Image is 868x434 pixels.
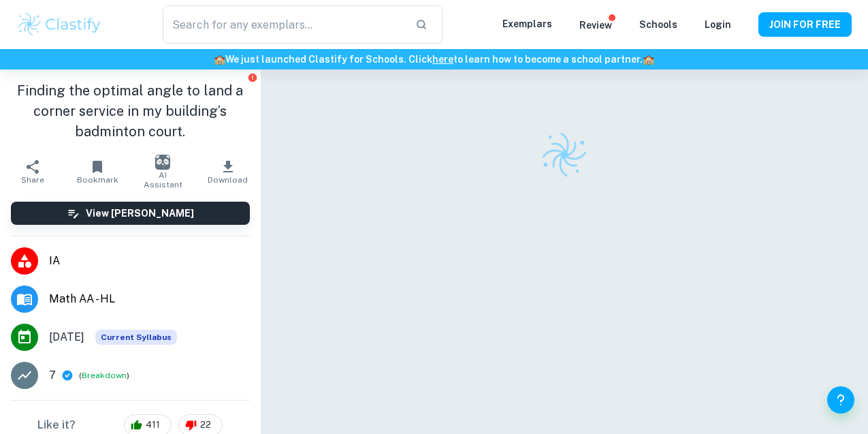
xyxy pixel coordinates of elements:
a: Login [705,19,731,30]
span: AI Assistant [138,170,187,189]
div: This exemplar is based on the current syllabus. Feel free to refer to it for inspiration/ideas wh... [95,330,177,345]
img: Clastify logo [536,127,592,183]
span: IA [49,253,250,269]
h6: We just launched Clastify for Schools. Click to learn how to become a school partner. [3,52,865,67]
a: Schools [639,19,677,30]
button: Help and Feedback [827,386,854,414]
button: Breakdown [82,369,127,382]
button: Report issue [248,72,258,82]
img: Clastify logo [16,11,103,38]
span: 22 [193,418,219,432]
a: here [432,54,453,65]
button: JOIN FOR FREE [758,12,852,37]
p: Review [579,18,612,33]
span: [DATE] [49,329,84,345]
span: Current Syllabus [95,330,177,345]
span: ( ) [79,369,129,382]
button: AI Assistant [130,153,195,191]
button: Bookmark [65,153,131,191]
p: 7 [49,367,56,384]
img: AI Assistant [155,155,170,170]
span: Bookmark [77,175,118,185]
span: Math AA - HL [49,291,250,307]
h6: View [PERSON_NAME] [86,206,194,221]
h1: Finding the optimal angle to land a corner service in my building’s badminton court. [11,80,250,142]
span: Share [21,175,44,185]
button: Download [195,153,261,191]
input: Search for any exemplars... [163,5,404,44]
button: View [PERSON_NAME] [11,202,250,225]
p: Exemplars [502,16,552,31]
span: 🏫 [214,54,225,65]
span: Download [208,175,248,185]
span: 411 [138,418,167,432]
h6: Like it? [37,417,76,433]
span: 🏫 [643,54,654,65]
